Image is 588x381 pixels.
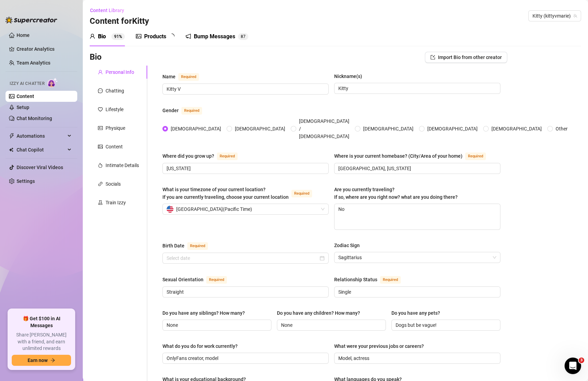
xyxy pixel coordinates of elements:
sup: 91% [111,33,125,40]
span: picture [98,144,103,149]
input: Do you have any siblings? How many? [167,321,266,329]
span: Import Bio from other creator [438,55,502,60]
span: user [90,33,95,39]
span: arrow-right [50,358,55,363]
p: CRM, Chatting and Management Tools [7,131,123,138]
div: Train Izzy [106,199,126,206]
div: Bump Messages [194,32,235,41]
input: What were your previous jobs or careers? [338,354,495,362]
span: Required [181,107,202,115]
span: Required [465,153,486,160]
span: Required [178,73,199,81]
span: message [98,88,103,93]
span: Help [80,233,92,237]
span: Automations [17,130,66,141]
label: Relationship Status [334,275,408,284]
div: Socials [106,180,121,188]
span: Other [553,125,570,133]
span: 13 articles [7,155,32,163]
span: team [573,14,577,18]
p: Onboarding to Supercreator [7,68,123,76]
span: 🎁 Get $100 in AI Messages [12,315,71,329]
a: Setup [17,105,29,110]
div: Do you have any children? How many? [277,309,360,317]
span: loading [169,33,175,39]
span: [DEMOGRAPHIC_DATA] [360,125,416,133]
div: Where is your current homebase? (City/Area of your home) [334,152,462,160]
span: picture [136,33,141,39]
p: Getting Started [7,60,123,67]
a: Team Analytics [17,60,50,66]
a: Discover Viral Videos [17,165,63,170]
p: Learn about the Supercreator platform and its features [7,139,123,154]
div: Relationship Status [334,276,377,283]
div: Search for helpSearch for help [4,18,133,31]
div: Intimate Details [106,162,139,169]
div: Bio [98,32,106,41]
span: Required [206,276,227,284]
div: Close [121,3,133,15]
button: News [103,215,138,243]
span: 13 articles [7,191,32,198]
div: Zodiac Sign [334,242,360,249]
label: Sexual Orientation [162,275,235,284]
span: Are you currently traveling? If so, where are you right now? what are you doing there? [334,187,458,200]
h2: 5 collections [7,40,131,48]
label: Zodiac Sign [334,242,365,249]
img: us [167,206,173,213]
input: Nickname(s) [338,85,495,92]
div: Chatting [106,87,124,95]
label: What do you do for work currently? [162,342,242,350]
iframe: Intercom live chat [565,358,581,374]
div: Where did you grow up? [162,152,214,160]
span: Kitty (kittyvmarie) [532,11,577,21]
span: 7 [243,34,246,39]
p: Answers to your common questions [7,182,123,189]
div: Birth Date [162,242,185,250]
p: Frequently Asked Questions [7,174,123,181]
input: Where is your current homebase? (City/Area of your home) [338,165,495,172]
div: Physique [106,124,125,132]
span: Required [217,153,238,160]
div: Do you have any pets? [391,309,440,317]
input: Where did you grow up? [167,165,323,172]
p: Billing [7,209,123,216]
span: notification [186,33,191,39]
span: fire [98,163,103,168]
span: 5 articles [7,77,29,84]
a: Content [17,94,34,99]
label: Nickname(s) [334,72,367,80]
span: 3 [579,358,584,363]
label: Name [162,72,207,81]
span: Required [380,276,401,284]
span: [DEMOGRAPHIC_DATA] / [DEMOGRAPHIC_DATA] [296,117,352,140]
span: Earn now [28,358,48,363]
input: Relationship Status [338,288,495,296]
button: Messages [34,215,69,243]
span: thunderbolt [9,133,14,139]
span: [GEOGRAPHIC_DATA] ( Pacific Time ) [176,204,252,214]
div: Name [162,73,176,80]
img: logo-BBDzfeDw.svg [6,17,57,23]
span: Messages [40,233,64,237]
span: [DEMOGRAPHIC_DATA] [232,125,288,133]
p: Learn about our AI Chatter - Izzy [7,104,123,111]
h3: Bio [90,52,102,63]
a: Home [17,32,30,38]
h1: Help [60,3,79,15]
label: Where is your current homebase? (City/Area of your home) [334,152,494,160]
div: What were your previous jobs or careers? [334,342,424,350]
input: Birth Date [167,254,318,262]
button: Import Bio from other creator [425,52,507,63]
div: Lifestyle [106,106,123,113]
input: Do you have any pets? [396,321,495,329]
span: Share [PERSON_NAME] with a friend, and earn unlimited rewards [12,332,71,352]
span: Content Library [90,8,124,13]
textarea: No [335,204,500,229]
label: Where did you grow up? [162,152,245,160]
span: Sagittarius [338,252,496,263]
div: Nickname(s) [334,72,362,80]
div: Products [144,32,166,41]
div: Personal Info [106,68,134,76]
span: experiment [98,200,103,205]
